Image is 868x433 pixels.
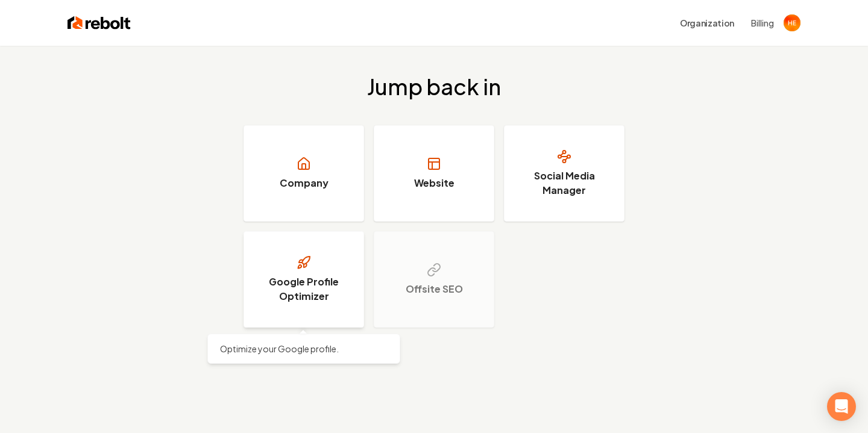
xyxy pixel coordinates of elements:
h3: Company [280,176,329,190]
img: Hunter Erickson [784,14,800,31]
a: Company [244,125,364,222]
h2: Jump back in [367,75,501,99]
h3: Social Media Manager [519,169,609,198]
button: Billing [751,17,774,29]
h3: Google Profile Optimizer [259,275,349,304]
a: Website [374,125,494,222]
p: Optimize your Google profile. [220,343,388,355]
h3: Offsite SEO [406,282,463,296]
button: Organization [673,12,741,34]
div: Open Intercom Messenger [827,392,856,421]
h3: Website [414,176,454,190]
a: Google Profile Optimizer [244,231,364,328]
a: Social Media Manager [504,125,624,222]
button: Open user button [784,14,800,31]
img: Rebolt Logo [68,14,131,31]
